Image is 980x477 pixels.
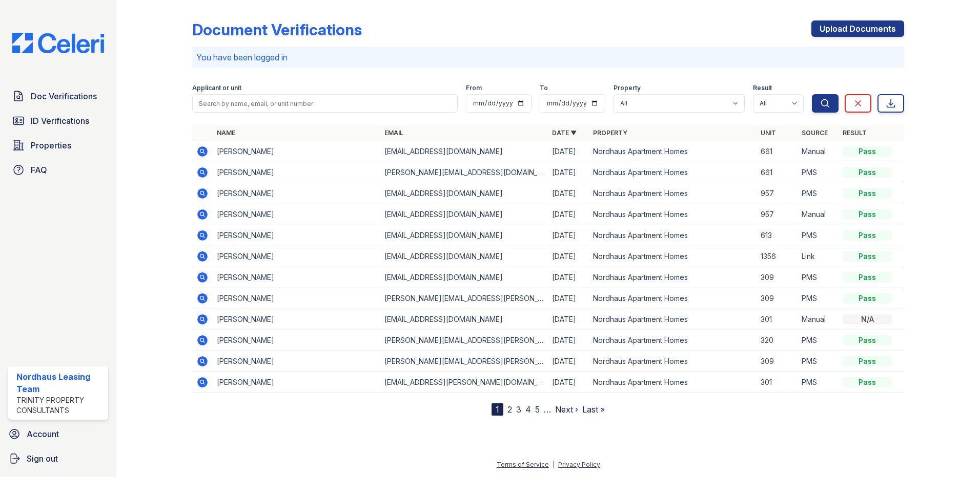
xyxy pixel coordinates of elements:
td: Nordhaus Apartment Homes [589,288,757,309]
td: [DATE] [548,141,589,162]
div: Pass [843,377,892,387]
td: 309 [757,351,798,372]
td: 661 [757,141,798,162]
span: Sign out [27,452,58,465]
td: Nordhaus Apartment Homes [589,351,757,372]
a: Account [4,424,112,444]
td: 957 [757,183,798,204]
td: PMS [798,267,839,288]
span: Doc Verifications [31,90,97,102]
a: Source [802,129,828,137]
td: PMS [798,225,839,246]
td: [EMAIL_ADDRESS][DOMAIN_NAME] [380,204,548,225]
div: Pass [843,146,892,157]
td: 957 [757,204,798,225]
label: Result [753,84,772,92]
iframe: chat widget [937,436,970,467]
td: [EMAIL_ADDRESS][DOMAIN_NAME] [380,183,548,204]
td: Manual [798,141,839,162]
td: [PERSON_NAME] [213,330,380,351]
label: To [540,84,548,92]
td: [PERSON_NAME] [213,372,380,393]
div: 1 [492,403,503,416]
td: PMS [798,372,839,393]
div: Trinity Property Consultants [16,395,104,416]
td: [PERSON_NAME] [213,246,380,267]
td: [PERSON_NAME] [213,183,380,204]
div: Pass [843,272,892,283]
span: … [544,403,551,416]
img: CE_Logo_Blue-a8612792a0a2168367f1c8372b55b34899dd931a85d93a1a3d3e32e68fde9ad4.png [4,33,112,53]
span: Properties [31,139,71,151]
td: [DATE] [548,372,589,393]
td: [EMAIL_ADDRESS][PERSON_NAME][DOMAIN_NAME] [380,372,548,393]
td: Nordhaus Apartment Homes [589,141,757,162]
label: From [466,84,482,92]
td: Nordhaus Apartment Homes [589,246,757,267]
div: N/A [843,314,892,324]
td: [PERSON_NAME][EMAIL_ADDRESS][DOMAIN_NAME] [380,162,548,183]
td: [DATE] [548,162,589,183]
td: Nordhaus Apartment Homes [589,183,757,204]
td: [EMAIL_ADDRESS][DOMAIN_NAME] [380,246,548,267]
td: [PERSON_NAME][EMAIL_ADDRESS][PERSON_NAME][PERSON_NAME][DOMAIN_NAME] [380,351,548,372]
td: PMS [798,330,839,351]
td: [DATE] [548,225,589,246]
a: Property [593,129,627,137]
a: Upload Documents [811,20,904,37]
td: 320 [757,330,798,351]
td: [DATE] [548,288,589,309]
div: Pass [843,188,892,199]
div: Pass [843,230,892,241]
td: [EMAIL_ADDRESS][DOMAIN_NAME] [380,141,548,162]
td: 301 [757,372,798,393]
a: FAQ [8,160,108,180]
td: [PERSON_NAME][EMAIL_ADDRESS][PERSON_NAME][PERSON_NAME][DOMAIN_NAME] [380,330,548,351]
td: [PERSON_NAME][EMAIL_ADDRESS][PERSON_NAME][PERSON_NAME][DOMAIN_NAME] [380,288,548,309]
td: PMS [798,288,839,309]
td: Nordhaus Apartment Homes [589,309,757,330]
td: PMS [798,162,839,183]
td: 301 [757,309,798,330]
td: [EMAIL_ADDRESS][DOMAIN_NAME] [380,225,548,246]
a: Sign out [4,448,112,469]
span: Account [27,428,59,440]
td: Nordhaus Apartment Homes [589,225,757,246]
div: Pass [843,293,892,303]
a: Terms of Service [497,461,549,468]
td: [PERSON_NAME] [213,141,380,162]
td: PMS [798,183,839,204]
td: [DATE] [548,267,589,288]
a: Next › [555,404,578,415]
label: Property [614,84,641,92]
span: FAQ [31,164,47,176]
input: Search by name, email, or unit number [192,94,458,113]
div: Pass [843,335,892,345]
td: Nordhaus Apartment Homes [589,372,757,393]
label: Applicant or unit [192,84,241,92]
td: 309 [757,288,798,309]
td: 613 [757,225,798,246]
td: Link [798,246,839,267]
td: [DATE] [548,204,589,225]
td: [PERSON_NAME] [213,351,380,372]
td: Nordhaus Apartment Homes [589,162,757,183]
a: 4 [525,404,531,415]
div: Document Verifications [192,20,362,39]
a: Unit [761,129,776,137]
div: Pass [843,167,892,178]
a: Name [217,129,235,137]
a: Properties [8,135,108,156]
a: 3 [516,404,521,415]
td: [DATE] [548,351,589,372]
a: 5 [535,404,540,415]
td: 309 [757,267,798,288]
td: [PERSON_NAME] [213,267,380,288]
div: Pass [843,356,892,366]
td: Manual [798,309,839,330]
td: [PERSON_NAME] [213,204,380,225]
div: Nordhaus Leasing Team [16,371,104,395]
a: Date ▼ [552,129,577,137]
span: ID Verifications [31,115,89,127]
td: [DATE] [548,330,589,351]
